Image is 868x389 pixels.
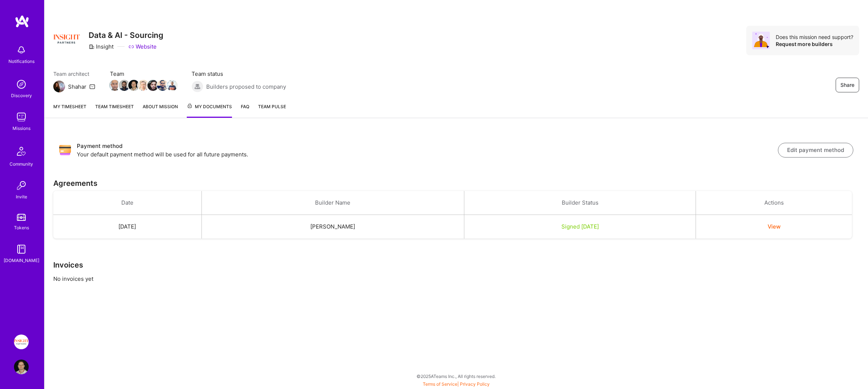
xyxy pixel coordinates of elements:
button: Edit payment method [778,143,853,158]
div: Notifications [8,57,35,65]
td: [DATE] [53,215,201,239]
span: Team architect [53,70,95,78]
h3: Payment method [77,142,778,151]
img: User Avatar [14,360,29,374]
a: Team Member Avatar [119,79,129,92]
div: Discovery [11,92,32,99]
a: Insight Partners: Data & AI - Sourcing [12,335,31,349]
img: guide book [14,242,29,257]
a: About Mission [143,103,178,118]
img: Team Member Avatar [138,80,149,91]
div: Shahar [68,83,86,91]
div: Community [10,160,33,168]
h3: Data & AI - Sourcing [89,31,163,40]
th: Actions [696,191,852,215]
img: Insight Partners: Data & AI - Sourcing [14,335,29,349]
img: tokens [17,214,26,221]
div: Request more builders [776,40,853,47]
th: Date [53,191,201,215]
div: Insight [89,43,114,50]
div: Does this mission need support? [776,33,853,40]
a: Team Member Avatar [110,79,119,92]
img: Invite [14,178,29,193]
p: No invoices yet [53,275,859,283]
th: Builder Status [464,191,696,215]
span: Team status [192,70,286,78]
img: Community [12,142,30,160]
img: Team Member Avatar [167,80,178,91]
img: Team Member Avatar [157,80,168,91]
span: Team Pulse [258,104,286,109]
a: Team Member Avatar [148,79,158,92]
div: Tokens [14,224,29,231]
a: Team Pulse [258,103,286,118]
h3: Agreements [53,179,859,188]
a: My Documents [187,103,232,118]
a: Website [128,43,157,50]
a: Team Member Avatar [139,79,148,92]
a: Terms of Service [423,381,457,387]
i: icon Mail [89,84,95,89]
a: User Avatar [12,360,31,374]
div: Missions [12,124,31,132]
img: Company Logo [53,26,80,52]
div: Signed [DATE] [473,223,687,230]
th: Builder Name [201,191,464,215]
span: Builders proposed to company [206,83,286,91]
button: View [768,223,781,230]
span: | [423,381,490,387]
span: My Documents [187,103,232,111]
a: Team Member Avatar [158,79,167,92]
img: discovery [14,77,29,92]
img: Payment method [59,144,71,156]
img: Team Member Avatar [119,80,130,91]
img: logo [15,15,29,28]
div: Invite [16,193,27,201]
img: Team Member Avatar [128,80,139,91]
i: icon CompanyGray [89,44,94,50]
button: Share [836,78,859,92]
span: Share [840,81,854,89]
h3: Invoices [53,261,859,269]
p: Your default payment method will be used for all future payments. [77,151,778,158]
span: Team [110,70,177,78]
img: teamwork [14,110,29,124]
img: Team Member Avatar [147,80,158,91]
div: [DOMAIN_NAME] [4,257,39,264]
div: © 2025 ATeams Inc., All rights reserved. [44,367,868,385]
img: Avatar [752,32,770,49]
img: bell [14,43,29,57]
a: Team Member Avatar [129,79,139,92]
img: Builders proposed to company [192,81,203,92]
img: Team Architect [53,81,65,92]
a: My timesheet [53,103,86,118]
a: Team Member Avatar [167,79,177,92]
a: Privacy Policy [460,381,490,387]
td: [PERSON_NAME] [201,215,464,239]
img: Team Member Avatar [109,80,120,91]
a: Team timesheet [95,103,134,118]
a: FAQ [241,103,249,118]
